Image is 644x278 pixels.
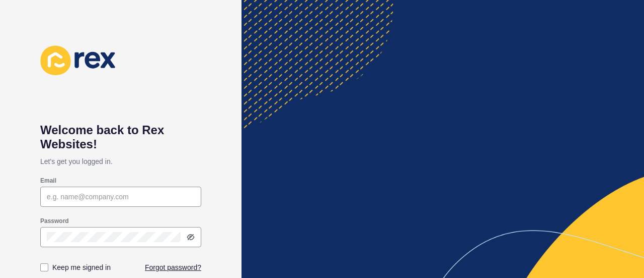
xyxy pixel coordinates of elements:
h1: Welcome back to Rex Websites! [40,123,201,151]
label: Email [40,177,56,185]
label: Password [40,217,69,225]
p: Let's get you logged in. [40,151,201,172]
a: Forgot password? [145,262,201,272]
input: e.g. name@company.com [47,192,195,202]
label: Keep me signed in [52,262,111,272]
